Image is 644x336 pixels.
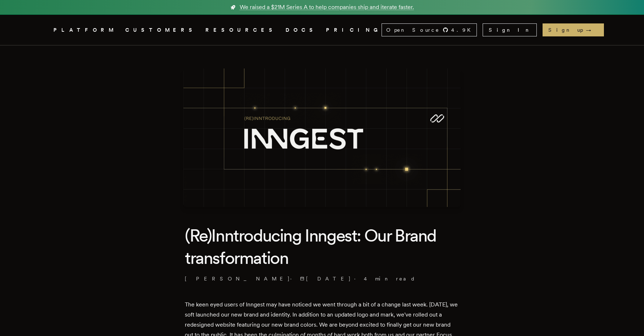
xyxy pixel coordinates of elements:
[185,224,459,269] h1: (Re)Inntroducing Inngest: Our Brand transformation
[33,15,611,45] nav: Global
[286,26,317,35] a: DOCS
[483,23,537,36] a: Sign In
[205,26,277,35] button: RESOURCES
[185,275,459,282] p: [PERSON_NAME] · ·
[240,3,414,12] span: We raised a $21M Series A to help companies ship and iterate faster.
[125,26,197,35] a: CUSTOMERS
[183,68,461,207] img: Featured image for (Re)Inntroducing Inngest: Our Brand transformation blog post
[451,26,475,34] span: 4.9 K
[364,275,415,282] span: 4 min read
[53,26,117,35] button: PLATFORM
[300,275,351,282] span: [DATE]
[543,23,604,36] a: Sign up
[586,26,598,34] span: →
[386,26,440,34] span: Open Source
[326,26,382,35] a: PRICING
